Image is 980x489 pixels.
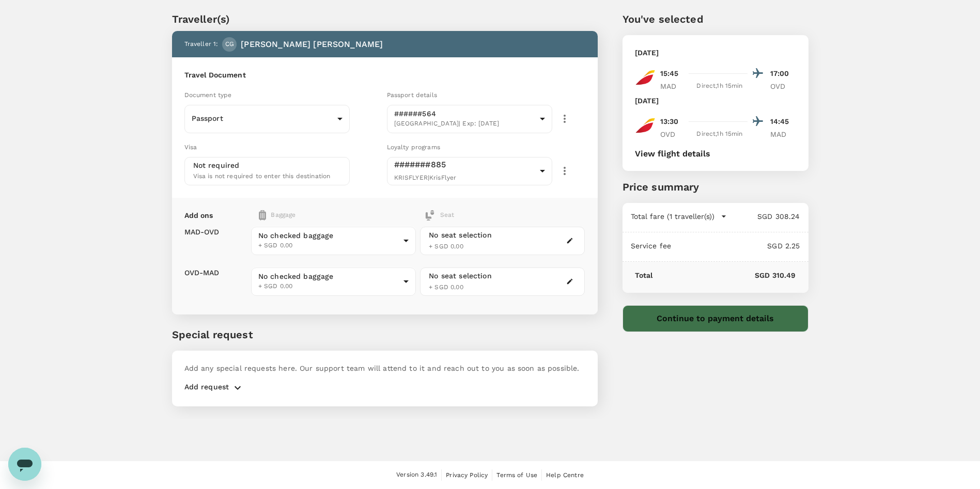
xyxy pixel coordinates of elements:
p: OVD - MAD [184,267,220,278]
p: You've selected [623,11,808,27]
p: Add any special requests here. Our support team will attend to it and reach out to you as soon as... [184,363,585,373]
div: Direct , 1h 15min [692,81,748,91]
div: Direct , 1h 15min [692,129,748,139]
div: No checked baggage+ SGD 0.00 [251,267,416,296]
p: ######564 [394,108,536,119]
div: No seat selection [429,271,492,281]
p: Traveller 1 : [184,39,219,50]
button: Total fare (1 traveller(s)) [631,211,727,222]
p: SGD 308.24 [727,211,800,222]
p: Total [635,270,653,280]
div: Passport [184,106,350,132]
span: No checked baggage [258,271,399,281]
div: No checked baggage+ SGD 0.00 [251,226,416,255]
div: Seat [425,210,454,220]
p: [PERSON_NAME] [PERSON_NAME] [241,38,383,51]
div: Baggage [259,210,379,220]
div: No seat selection [429,230,492,241]
p: [DATE] [635,48,659,58]
div: ######564[GEOGRAPHIC_DATA]| Exp: [DATE] [387,102,552,136]
span: + SGD 0.00 [258,241,399,251]
img: baggage-icon [425,210,435,220]
span: Visa [184,144,197,151]
span: No checked baggage [258,230,399,241]
p: 17:00 [770,68,796,79]
p: [DATE] [635,96,659,106]
p: #######885 [394,159,536,171]
p: 13:30 [660,116,679,127]
p: SGD 2.25 [671,241,800,251]
p: OVD [770,81,796,91]
span: + SGD 0.00 [429,283,463,291]
p: Traveller(s) [172,11,598,27]
img: IB [635,67,656,88]
p: Passport [192,113,333,123]
p: MAD - OVD [184,227,220,237]
span: [GEOGRAPHIC_DATA] | Exp: [DATE] [394,119,536,129]
span: + SGD 0.00 [258,281,399,292]
span: Privacy Policy [446,471,488,479]
p: OVD [660,129,686,139]
p: SGD 310.49 [652,270,796,280]
p: MAD [660,81,686,91]
span: Help Centre [546,471,584,479]
p: Add ons [184,210,213,220]
span: Passport details [387,91,437,99]
button: Continue to payment details [623,305,808,332]
p: MAD [770,129,796,139]
iframe: Button to launch messaging window [8,448,41,481]
div: #######885KRISFLYER|KrisFlyer [387,152,552,191]
img: IB [635,115,656,136]
p: Special request [172,327,598,342]
h6: Travel Document [184,70,585,81]
span: Visa is not required to enter this destination [193,172,331,180]
span: Loyalty programs [387,144,440,151]
span: + SGD 0.00 [429,243,463,250]
p: Price summary [623,179,808,195]
p: Service fee [631,241,672,251]
p: 15:45 [660,68,679,79]
p: Total fare (1 traveller(s)) [631,211,714,222]
p: Not required [193,160,240,170]
span: KRISFLYER | KrisFlyer [394,174,457,181]
a: Help Centre [546,469,584,481]
button: View flight details [635,149,710,159]
span: Version 3.49.1 [396,470,437,480]
a: Privacy Policy [446,469,488,481]
span: Document type [184,91,232,99]
a: Terms of Use [496,469,537,481]
p: 14:45 [770,116,796,127]
span: Terms of Use [496,471,537,479]
p: Add request [184,382,229,394]
span: CG [225,39,234,50]
img: baggage-icon [259,210,266,220]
